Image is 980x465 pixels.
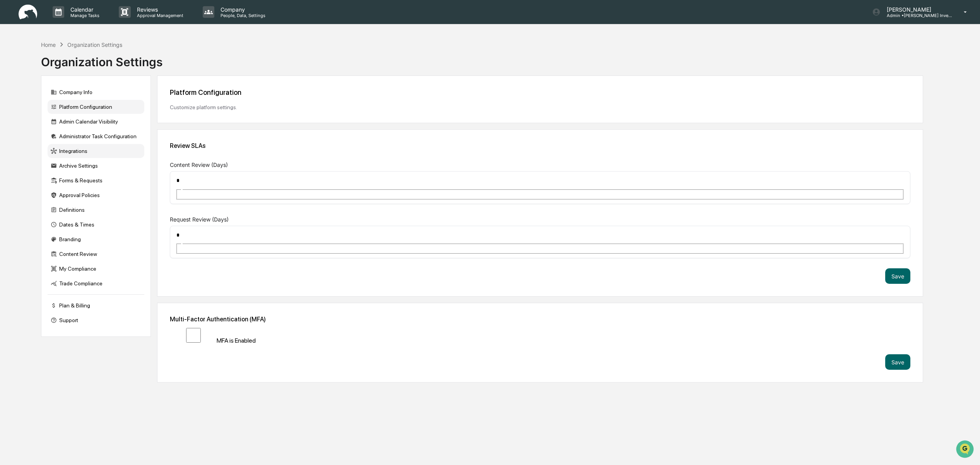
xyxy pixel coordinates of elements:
div: Forms & Requests [48,173,144,187]
div: Review SLAs [170,142,910,149]
a: 🖐️Preclearance [5,94,53,108]
span: Preclearance [15,98,50,105]
iframe: Open customer support [955,439,976,460]
div: Admin Calendar Visibility [48,115,144,129]
div: Platform Configuration [48,100,144,114]
div: We're available if you need us! [26,67,98,73]
div: Plan & Billing [48,299,144,312]
a: 🗄️Attestations [53,94,99,108]
span: Pylon [77,131,94,137]
div: Multi-Factor Authentication (MFA) [170,316,910,323]
div: Company Info [48,85,144,99]
div: Branding [48,232,144,246]
button: Save [885,354,910,370]
div: Definitions [48,203,144,217]
div: Content Review [48,247,144,261]
div: 🖐️ [8,98,14,105]
div: Customize platform settings. [170,104,910,110]
div: Start new chat [26,59,127,67]
p: People, Data, Settings [214,13,269,18]
div: Approval Policies [48,188,144,202]
p: Calendar [64,6,103,13]
div: Support [48,313,144,327]
p: How can we help? [8,16,141,29]
p: Manage Tasks [64,13,103,18]
span: MFA is Enabled [217,337,256,344]
div: Trade Compliance [48,276,144,290]
img: 1746055101610-c473b297-6a78-478c-a979-82029cc54cd1 [8,59,22,73]
button: Start new chat [132,62,141,71]
div: My Compliance [48,262,144,276]
div: 🔎 [8,113,14,119]
p: Approval Management [131,13,187,18]
input: controlled [171,328,215,343]
span: Request Review (Days) [170,216,229,223]
div: Integrations [48,144,144,158]
div: Home [41,41,56,48]
div: Organization Settings [41,49,162,69]
p: [PERSON_NAME] [881,6,953,13]
div: 🗄️ [56,98,62,105]
span: Content Review (Days) [170,161,228,168]
div: Administrator Task Configuration [48,129,144,143]
a: 🔎Data Lookup [5,109,52,123]
p: Admin • [PERSON_NAME] Investment Advisory [881,13,953,18]
div: Archive Settings [48,159,144,173]
div: Organization Settings [67,41,122,48]
div: Dates & Times [48,218,144,232]
span: Attestations [64,98,96,105]
button: Save [885,268,910,284]
p: Reviews [131,6,187,13]
img: logo [19,5,37,20]
a: Powered byPylon [55,131,94,137]
p: Company [214,6,269,13]
span: Data Lookup [15,112,49,120]
div: Platform Configuration [170,88,910,96]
